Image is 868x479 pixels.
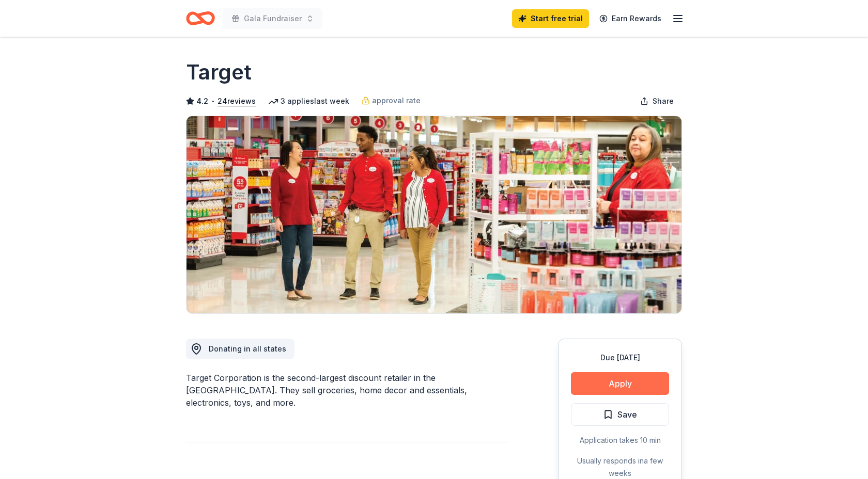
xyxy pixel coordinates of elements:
span: approval rate [372,94,421,107]
h1: Target [186,58,252,87]
span: Donating in all states [209,344,286,353]
a: Start free trial [512,9,589,28]
button: Save [571,403,669,426]
div: Target Corporation is the second-largest discount retailer in the [GEOGRAPHIC_DATA]. They sell gr... [186,372,508,409]
span: Save [617,408,637,421]
div: 3 applies last week [268,95,349,107]
span: Gala Fundraiser [244,12,302,25]
a: Earn Rewards [593,9,668,28]
div: Due [DATE] [571,352,669,364]
button: Gala Fundraiser [223,8,322,29]
div: Application takes 10 min [571,434,669,446]
button: 24reviews [218,95,256,107]
button: Share [632,91,682,111]
span: 4.2 [196,95,208,107]
a: approval rate [362,94,421,107]
button: Apply [571,372,669,395]
span: Share [653,95,674,107]
a: Home [186,6,215,30]
span: • [211,97,215,105]
img: Image for Target [187,116,681,313]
